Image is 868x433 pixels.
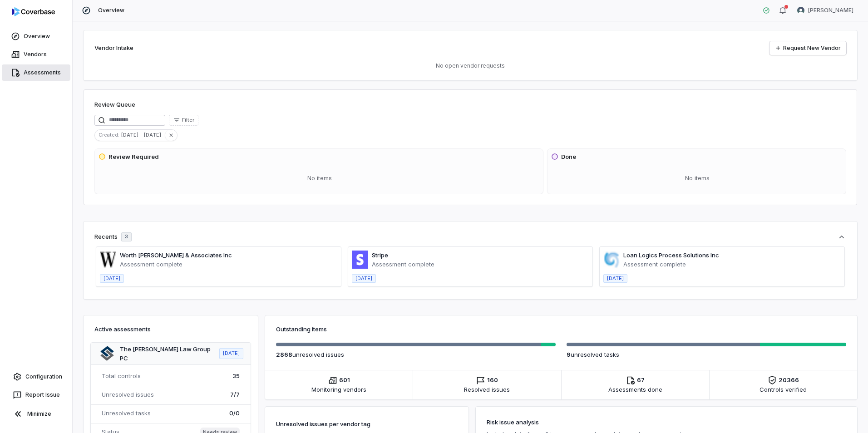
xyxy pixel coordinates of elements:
p: No open vendor requests [94,62,846,69]
span: 67 [637,376,645,385]
button: Recents3 [94,232,846,241]
span: 2868 [276,351,292,358]
h2: Vendor Intake [94,44,133,53]
a: Overview [2,28,70,44]
img: Jonathan Lee avatar [797,7,804,14]
span: Resolved issues [464,385,510,394]
button: Report Issue [4,387,69,403]
button: Minimize [4,405,69,423]
div: Recents [94,232,132,241]
span: 3 [125,233,128,240]
button: Jonathan Lee avatar[PERSON_NAME] [792,4,859,17]
h3: Outstanding items [276,325,846,334]
a: Stripe [372,251,388,259]
span: Filter [182,117,194,123]
a: Request New Vendor [769,41,846,55]
p: Unresolved issues per vendor tag [276,418,370,430]
a: Vendors [2,46,70,63]
span: 20366 [779,376,799,385]
span: Overview [98,7,124,14]
a: Assessments [2,64,70,81]
a: Worth [PERSON_NAME] & Associates Inc [120,251,232,259]
a: Loan Logics Process Solutions Inc [623,251,719,259]
span: 9 [567,351,571,358]
h3: Active assessments [94,325,247,334]
span: [DATE] - [DATE] [121,131,165,139]
a: The [PERSON_NAME] Law Group PC [120,345,211,362]
img: logo-D7KZi-bG.svg [12,7,55,16]
span: 160 [487,376,498,385]
p: unresolved task s [567,350,846,359]
h3: Review Required [108,153,159,162]
span: Controls verified [759,385,807,394]
span: Monitoring vendors [311,385,366,394]
p: unresolved issue s [276,350,556,359]
h3: Risk issue analysis [487,418,846,427]
div: No items [551,167,844,190]
h1: Review Queue [94,100,135,109]
button: Filter [169,115,198,126]
span: Created : [95,131,121,139]
a: Configuration [4,369,69,385]
div: No items [99,167,541,190]
span: 601 [339,376,350,385]
span: [PERSON_NAME] [808,7,853,14]
h3: Done [561,153,576,162]
span: Assessments done [608,385,662,394]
